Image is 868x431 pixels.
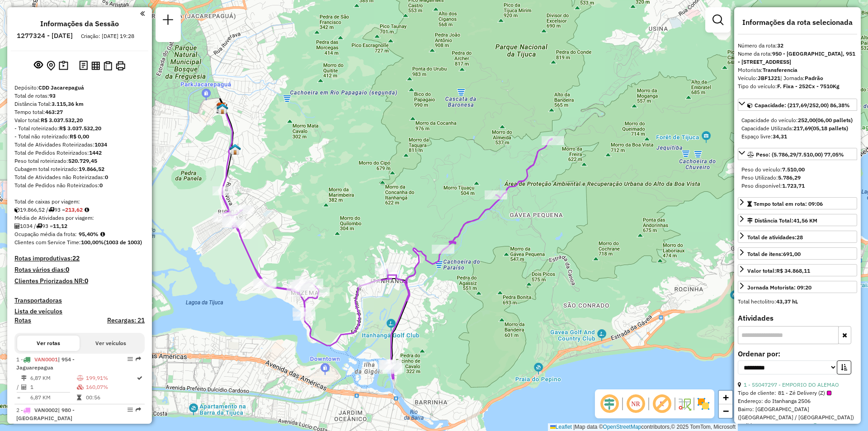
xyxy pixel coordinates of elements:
[747,217,817,225] div: Distância Total:
[14,223,20,229] i: Total de Atividades
[723,392,729,403] span: +
[34,407,58,413] span: VAN0002
[21,375,27,381] i: Distância Total
[30,374,76,383] td: 6,87 KM
[81,239,104,246] strong: 100,00%
[747,234,803,241] span: Total de atividades:
[738,113,857,144] div: Capacidade: (217,69/252,00) 86,38%
[30,383,76,392] td: 1
[65,206,83,213] strong: 213,62
[40,19,119,28] h4: Informações da Sessão
[741,116,854,124] div: Capacidade do veículo:
[100,232,105,237] em: Média calculada utilizando a maior ocupação (%Peso ou %Cubagem) de cada rota da sessão. Rotas cro...
[105,174,108,180] strong: 0
[780,75,823,81] span: | Jornada:
[16,407,75,422] span: 2 -
[738,50,857,66] div: Nome da rota:
[738,50,855,65] strong: 950 - [GEOGRAPHIC_DATA], 951 - [STREET_ADDRESS]
[16,393,21,402] td: =
[747,284,811,292] div: Jornada Motorista: 09:20
[14,84,145,92] div: Depósito:
[738,405,857,422] div: Bairro: [GEOGRAPHIC_DATA] ([GEOGRAPHIC_DATA] / [GEOGRAPHIC_DATA])
[783,251,801,257] strong: 691,00
[677,397,692,411] img: Fluxo de ruas
[773,133,787,140] strong: 34,31
[45,59,57,73] button: Centralizar mapa no depósito ou ponto de apoio
[776,298,798,305] strong: 43,37 hL
[34,356,58,363] span: VAN0001
[741,166,805,173] span: Peso do veículo:
[14,206,145,214] div: 19.866,52 / 93 =
[738,231,857,243] a: Total de atividades:28
[136,407,141,412] em: Rota exportada
[57,59,70,73] button: Painel de Sugestão
[102,59,114,72] button: Visualizar Romaneio
[738,264,857,276] a: Valor total:R$ 34.868,11
[738,66,857,74] div: Motorista:
[14,255,145,262] h4: Rotas improdutivas:
[159,11,177,31] a: Nova sessão e pesquisa
[738,422,857,430] div: Pedidos:
[30,393,76,402] td: 6,87 KM
[14,108,145,116] div: Tempo total:
[66,265,69,274] strong: 0
[782,166,805,173] strong: 7.510,00
[72,254,80,262] strong: 22
[747,267,810,275] div: Valor total:
[16,407,75,422] span: | 980 - [GEOGRAPHIC_DATA]
[603,424,642,430] a: OpenStreetMap
[797,234,803,241] strong: 28
[811,125,848,132] strong: (05,18 pallets)
[741,133,854,141] div: Espaço livre:
[36,223,42,229] i: Total de rotas
[77,395,81,400] i: Tempo total em rota
[140,8,145,19] a: Clique aqui para minimizar o painel
[38,84,84,91] strong: CDD Jacarepaguá
[77,59,90,73] button: Logs desbloquear sessão
[738,82,857,90] div: Tipo do veículo:
[719,391,732,404] a: Zoom in
[776,267,810,274] strong: R$ 34.868,11
[17,32,73,40] h6: 1277324 - [DATE]
[816,117,853,123] strong: (06,00 pallets)
[14,149,145,157] div: Total de Pedidos Roteirizados:
[14,100,145,108] div: Distância Total:
[573,424,575,430] span: |
[763,66,797,73] strong: Transferencia
[758,75,780,81] strong: JBF1J21
[14,308,145,315] h4: Lista de veículos
[14,317,31,324] a: Rotas
[14,198,145,206] div: Total de caixas por viagem:
[550,424,572,430] a: Leaflet
[80,336,142,351] button: Ver veículos
[14,124,145,133] div: - Total roteirizado:
[14,207,20,213] i: Cubagem total roteirizado
[32,58,45,73] button: Exibir sessão original
[778,174,801,181] strong: 5.786,29
[49,92,56,99] strong: 93
[738,298,857,306] div: Total hectolitro:
[68,157,97,164] strong: 520.729,45
[85,207,89,213] i: Meta Caixas/viagem: 221,30 Diferença: -7,68
[77,384,84,390] i: % de utilização da cubagem
[723,405,729,417] span: −
[77,32,138,40] div: Criação: [DATE] 19:28
[14,297,145,304] h4: Transportadoras
[41,117,83,123] strong: R$ 3.037.532,20
[16,356,75,371] span: 1 -
[16,356,75,371] span: | 954 - Jaguarepagua
[719,404,732,418] a: Zoom out
[85,374,136,383] td: 199,91%
[738,74,857,82] div: Veículo:
[813,423,817,428] i: Observações
[16,383,21,392] td: /
[59,125,101,132] strong: R$ 3.037.532,20
[45,109,63,115] strong: 463:27
[137,375,142,381] i: Rota otimizada
[14,181,145,189] div: Total de Pedidos não Roteirizados:
[14,214,145,222] div: Média de Atividades por viagem:
[738,162,857,194] div: Peso: (5.786,29/7.510,00) 77,05%
[14,116,145,124] div: Valor total:
[14,133,145,141] div: - Total não roteirizado:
